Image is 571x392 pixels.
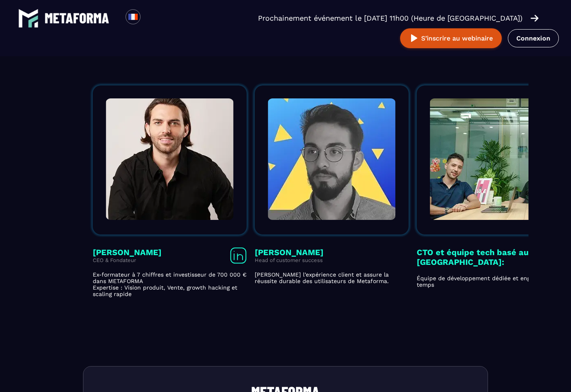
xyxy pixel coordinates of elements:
[268,98,396,220] img: profile
[255,247,324,257] h3: [PERSON_NAME]
[409,33,419,43] img: play
[417,275,571,288] p: Équipe de développement dédiée et engagée à plein temps
[18,8,38,28] img: logo
[508,29,559,47] a: Connexion
[141,9,160,27] div: Search for option
[43,79,528,297] section: Gallery
[430,98,558,220] img: profile
[531,14,539,23] img: arrow-right
[45,13,109,23] img: logo
[93,247,162,257] h3: [PERSON_NAME]
[255,271,409,284] p: [PERSON_NAME] l’expérience client et assure la réussite durable des utilisateurs de Metaforma.
[255,257,324,263] p: Head of customer success
[417,247,571,267] h3: CTO et équipe tech basé au [GEOGRAPHIC_DATA]:
[147,13,153,23] input: Search for option
[93,271,247,297] p: Ex-formateur à 7 chiffres et investisseur de 700 000 € dans METAFORMA Expertise : Vision produit,...
[93,257,162,263] p: CEO & Fondateur
[258,13,522,24] p: Prochainement événement le [DATE] 11h00 (Heure de [GEOGRAPHIC_DATA])
[400,28,502,48] button: S’inscrire au webinaire
[128,12,138,22] img: fr
[106,98,234,220] img: profile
